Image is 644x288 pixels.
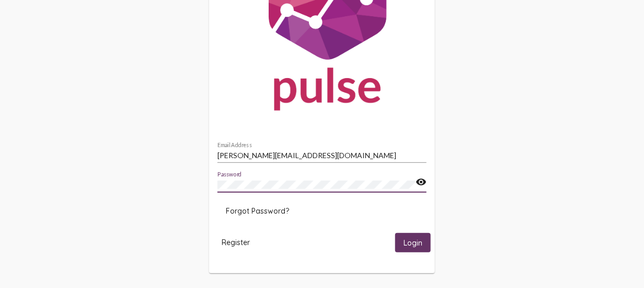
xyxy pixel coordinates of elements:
[226,206,289,216] span: Forgot Password?
[395,233,431,252] button: Login
[416,176,427,189] mat-icon: visibility
[213,233,258,252] button: Register
[222,238,250,247] span: Register
[217,202,297,220] button: Forgot Password?
[404,238,422,248] span: Login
